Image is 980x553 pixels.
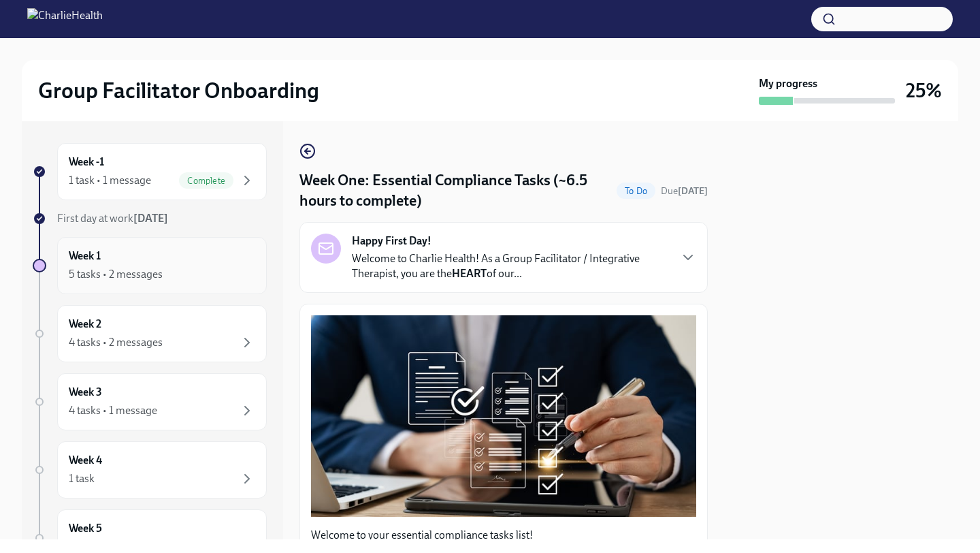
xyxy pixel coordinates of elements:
[57,212,168,225] span: First day at work
[299,170,611,211] h4: Week One: Essential Compliance Tasks (~6.5 hours to complete)
[69,155,104,170] h6: Week -1
[69,385,102,400] h6: Week 3
[69,173,151,188] div: 1 task • 1 message
[33,211,267,226] a: First day at work[DATE]
[69,317,101,332] h6: Week 2
[311,315,696,516] button: Zoom image
[33,143,267,200] a: Week -11 task • 1 messageComplete
[678,185,708,197] strong: [DATE]
[906,78,942,103] h3: 25%
[69,267,163,282] div: 5 tasks • 2 messages
[33,305,267,362] a: Week 24 tasks • 2 messages
[33,441,267,499] a: Week 41 task
[352,234,431,249] strong: Happy First Day!
[661,185,708,197] span: September 9th, 2025 10:00
[452,267,487,280] strong: HEART
[179,176,233,186] span: Complete
[69,249,101,264] h6: Week 1
[617,186,655,196] span: To Do
[69,453,102,468] h6: Week 4
[311,528,696,543] p: Welcome to your essential compliance tasks list!
[133,212,168,225] strong: [DATE]
[352,251,669,281] p: Welcome to Charlie Health! As a Group Facilitator / Integrative Therapist, you are the of our...
[69,471,95,486] div: 1 task
[33,237,267,294] a: Week 15 tasks • 2 messages
[69,403,157,418] div: 4 tasks • 1 message
[69,521,102,536] h6: Week 5
[69,335,163,350] div: 4 tasks • 2 messages
[661,185,708,197] span: Due
[27,8,103,30] img: CharlieHealth
[759,76,817,91] strong: My progress
[33,373,267,430] a: Week 34 tasks • 1 message
[38,77,319,104] h2: Group Facilitator Onboarding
